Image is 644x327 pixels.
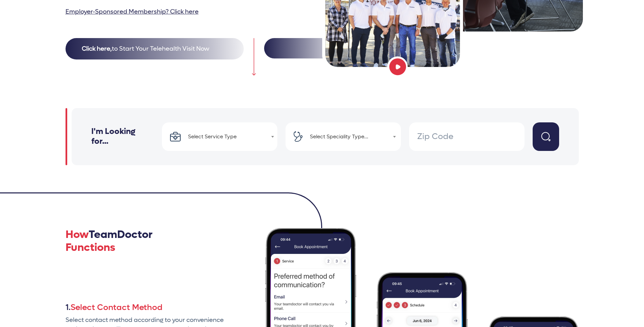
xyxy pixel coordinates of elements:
[66,302,71,313] span: 1.
[185,132,276,141] span: Select Service Type
[541,132,551,142] img: search button
[66,8,199,16] a: Employer-Sponsored Membership? Click here
[307,132,398,141] span: Select Speciality Type...
[89,227,152,242] span: TeamDoctor
[294,131,303,142] img: stethoscope
[66,228,231,254] h2: How Functions
[417,131,516,143] input: Zip Code
[66,303,231,313] h4: Select Contact Method
[82,45,112,53] strong: Click here,
[252,38,256,75] img: down arrow
[170,132,181,141] img: briefcase
[66,38,244,59] button: Click here,to Start Your Telehealth Visit Now
[91,127,152,147] h2: I'm Looking for...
